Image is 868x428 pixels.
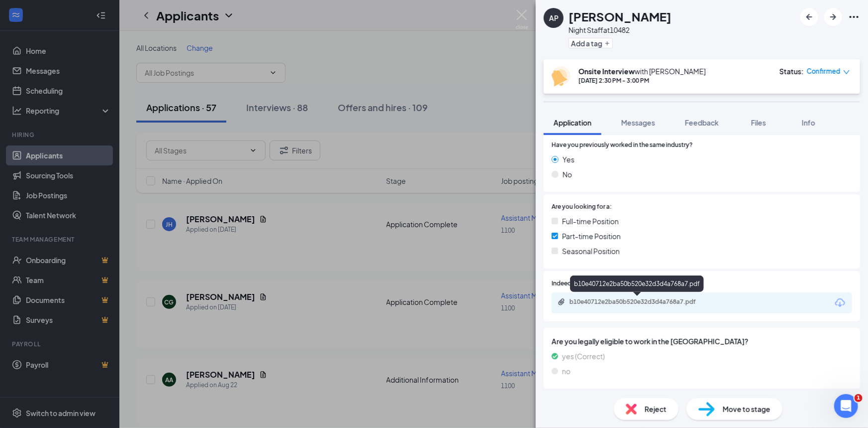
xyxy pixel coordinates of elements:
[723,404,771,415] span: Move to stage
[834,394,858,418] iframe: Intercom live chat
[563,169,572,180] span: No
[562,216,619,227] span: Full-time Position
[621,118,655,127] span: Messages
[803,11,815,23] svg: ArrowLeftNew
[834,297,846,309] svg: Download
[552,202,612,212] span: Are you looking for a:
[824,8,842,26] button: ArrowRight
[645,404,667,415] span: Reject
[579,67,635,76] b: Onsite Interview
[552,141,693,150] span: Have you previously worked in the same industry?
[558,298,719,307] a: Paperclipb10e40712e2ba50b520e32d3d4a768a7.pdf
[562,351,605,362] span: yes (Correct)
[570,298,709,306] div: b10e40712e2ba50b520e32d3d4a768a7.pdf
[562,231,621,242] span: Part-time Position
[604,40,610,46] svg: Plus
[827,11,839,23] svg: ArrowRight
[552,279,595,288] span: Indeed Resume
[569,38,613,48] button: PlusAdd a tag
[569,25,672,35] div: Night Staff at 10482
[549,13,559,23] div: AP
[802,118,815,127] span: Info
[800,8,818,26] button: ArrowLeftNew
[848,11,860,23] svg: Ellipses
[751,118,766,127] span: Files
[579,76,706,85] div: [DATE] 2:30 PM - 3:00 PM
[569,8,672,25] h1: [PERSON_NAME]
[563,154,575,165] span: Yes
[562,366,571,377] span: no
[807,66,841,76] span: Confirmed
[579,66,706,76] div: with [PERSON_NAME]
[855,394,863,402] span: 1
[779,66,804,76] div: Status :
[552,336,852,347] span: Are you legally eligible to work in the [GEOGRAPHIC_DATA]?
[685,118,719,127] span: Feedback
[558,298,566,306] svg: Paperclip
[554,118,591,127] span: Application
[570,276,704,292] div: b10e40712e2ba50b520e32d3d4a768a7.pdf
[562,246,620,257] span: Seasonal Position
[843,69,850,76] span: down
